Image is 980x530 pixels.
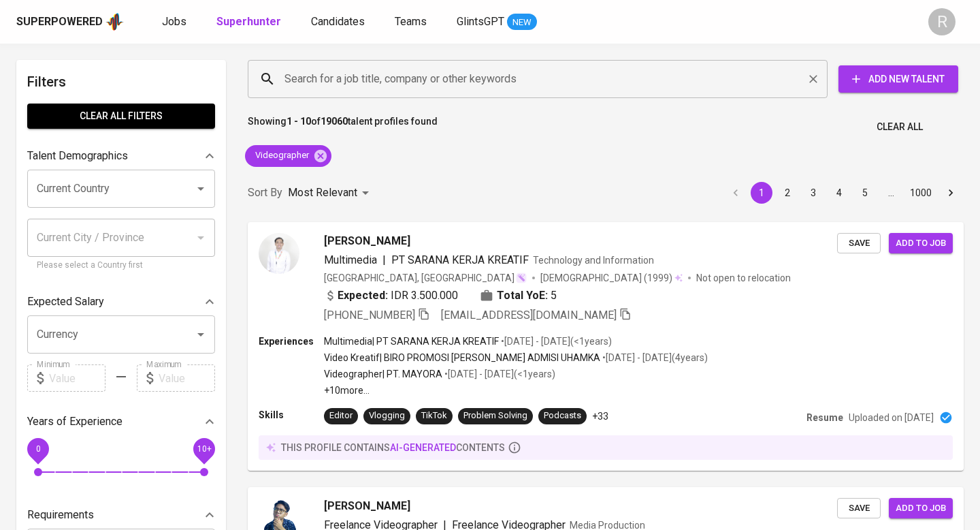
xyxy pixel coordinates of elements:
p: Video Kreatif | BIRO PROMOSI [PERSON_NAME] ADMISI UHAMKA [324,351,600,364]
span: | [382,252,386,268]
b: 1 - 10 [287,116,311,127]
span: Technology and Information [533,255,654,266]
span: Candidates [311,15,365,28]
p: Expected Salary [27,294,104,310]
span: [PERSON_NAME] [324,233,410,249]
p: Talent Demographics [27,148,128,164]
button: Go to page 1000 [906,182,936,204]
button: Clear All [871,114,928,140]
span: 10+ [197,444,211,454]
span: Save [844,501,874,516]
span: Save [844,236,874,251]
button: Add to job [889,233,953,254]
button: Go to page 4 [828,182,850,204]
span: AI-generated [390,442,456,453]
div: Videographer [245,145,331,167]
p: Most Relevant [288,185,357,201]
a: Superhunter [216,14,284,31]
p: • [DATE] - [DATE] ( <1 years ) [442,367,555,381]
p: Resume [806,411,843,424]
p: • [DATE] - [DATE] ( <1 years ) [499,334,612,348]
div: Superpowered [16,14,103,30]
button: Save [837,498,881,519]
img: af50600968f122941c037178e3e46aba.jpg [259,233,299,274]
p: Years of Experience [27,414,122,430]
button: Go to page 3 [802,182,824,204]
p: Showing of talent profiles found [248,114,438,140]
p: +33 [592,409,608,423]
span: Videographer [245,149,317,162]
input: Value [159,364,215,392]
button: Go to page 2 [777,182,798,204]
p: Sort By [248,185,282,201]
img: magic_wand.svg [516,272,527,283]
img: app logo [105,12,124,32]
span: Add to job [896,501,946,516]
div: IDR 3.500.000 [324,287,458,304]
a: Teams [395,14,429,31]
button: page 1 [751,182,772,204]
span: Multimedia [324,253,377,266]
div: TikTok [421,409,447,422]
div: Editor [329,409,353,422]
div: … [880,186,902,200]
span: Add New Talent [849,71,947,88]
b: Total YoE: [497,287,548,304]
span: [PHONE_NUMBER] [324,309,415,322]
p: Please select a Country first [37,259,206,272]
button: Add New Talent [838,65,958,93]
span: [DEMOGRAPHIC_DATA] [540,271,644,285]
p: Not open to relocation [696,271,791,285]
div: Talent Demographics [27,142,215,170]
span: NEW [507,16,537,29]
a: Candidates [311,14,367,31]
h6: Filters [27,71,215,93]
span: Teams [395,15,427,28]
div: Most Relevant [288,181,374,206]
span: GlintsGPT [457,15,504,28]
div: Years of Experience [27,408,215,435]
button: Save [837,233,881,254]
button: Add to job [889,498,953,519]
span: 0 [35,444,40,454]
p: Experiences [259,334,324,348]
span: [PERSON_NAME] [324,498,410,514]
div: (1999) [540,271,683,285]
p: Multimedia | PT SARANA KERJA KREATIF [324,334,499,348]
span: [EMAIL_ADDRESS][DOMAIN_NAME] [441,309,617,322]
button: Clear All filters [27,104,215,129]
p: • [DATE] - [DATE] ( 4 years ) [600,351,708,364]
span: Clear All [877,119,923,136]
div: R [928,8,955,35]
div: Podcasts [544,409,581,422]
span: PT SARANA KERJA KREATIF [391,253,529,266]
div: Expected Salary [27,288,215,315]
b: 19060 [321,116,348,127]
button: Go to next page [940,182,962,204]
b: Superhunter [216,15,281,28]
div: Vlogging [369,409,405,422]
span: Clear All filters [38,108,204,125]
p: Videographer | PT. MAYORA [324,367,442,381]
div: [GEOGRAPHIC_DATA], [GEOGRAPHIC_DATA] [324,271,527,285]
a: Jobs [162,14,189,31]
p: Requirements [27,507,94,523]
p: +10 more ... [324,384,708,397]
button: Go to page 5 [854,182,876,204]
button: Clear [804,69,823,89]
b: Expected: [338,287,388,304]
nav: pagination navigation [723,182,964,204]
span: Jobs [162,15,186,28]
p: Skills [259,408,324,422]
a: GlintsGPT NEW [457,14,537,31]
p: Uploaded on [DATE] [849,411,934,424]
span: Add to job [896,236,946,251]
button: Open [191,325,210,344]
a: Superpoweredapp logo [16,12,124,32]
button: Open [191,179,210,198]
a: [PERSON_NAME]Multimedia|PT SARANA KERJA KREATIFTechnology and Information[GEOGRAPHIC_DATA], [GEOG... [248,222,964,471]
p: this profile contains contents [281,441,505,454]
input: Value [49,364,105,392]
span: 5 [551,287,557,304]
div: Problem Solving [463,409,527,422]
